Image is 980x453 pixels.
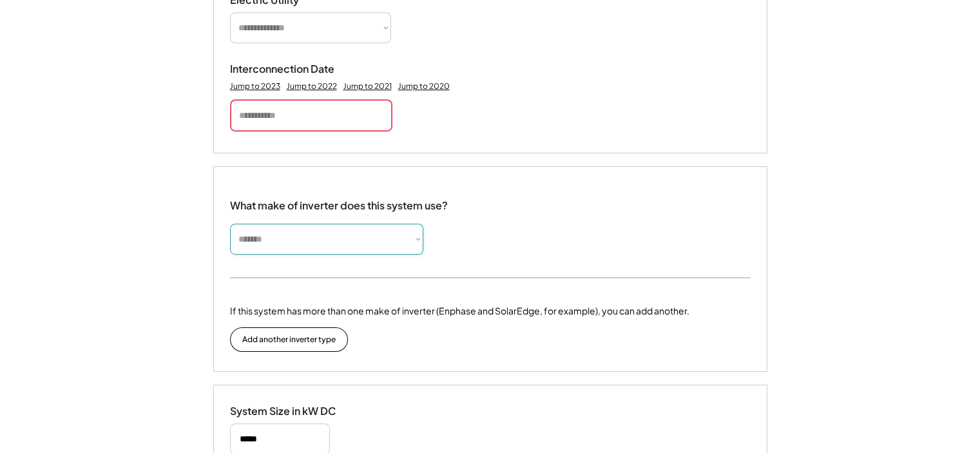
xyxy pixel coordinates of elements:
[230,304,689,318] div: If this system has more than one make of inverter (Enphase and SolarEdge, for example), you can a...
[230,327,348,352] button: Add another inverter type
[287,81,337,92] div: Jump to 2022
[230,63,359,76] div: Interconnection Date
[343,81,392,92] div: Jump to 2021
[398,81,450,92] div: Jump to 2020
[230,186,448,215] div: What make of inverter does this system use?
[230,81,280,92] div: Jump to 2023
[230,405,359,418] div: System Size in kW DC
